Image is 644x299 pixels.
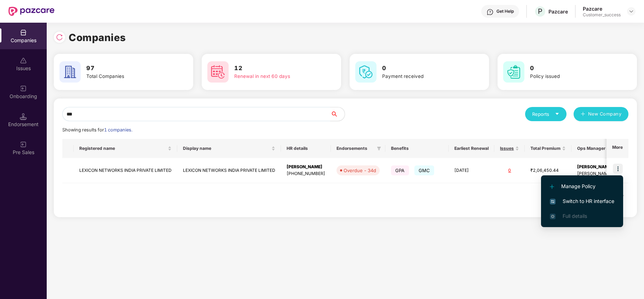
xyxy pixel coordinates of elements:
[555,112,559,116] span: caret-down
[391,165,409,175] span: GPA
[355,61,376,83] img: svg+xml;base64,PHN2ZyB4bWxucz0iaHR0cDovL3d3dy53My5vcmcvMjAwMC9zdmciIHdpZHRoPSI2MCIgaGVpZ2h0PSI2MC...
[104,127,132,132] span: 1 companies.
[69,30,126,45] h1: Companies
[550,214,556,219] img: svg+xml;base64,PHN2ZyB4bWxucz0iaHR0cDovL3d3dy53My5vcmcvMjAwMC9zdmciIHdpZHRoPSIxNi4zNjMiIGhlaWdodD...
[337,146,374,151] span: Endorsements
[382,73,466,80] div: Payment received
[281,139,331,158] th: HR details
[20,85,27,92] img: svg+xml;base64,PHN2ZyB3aWR0aD0iMjAiIGhlaWdodD0iMjAiIHZpZXdCb3g9IjAgMCAyMCAyMCIgZmlsbD0ibm9uZSIgeG...
[59,61,81,83] img: svg+xml;base64,PHN2ZyB4bWxucz0iaHR0cDovL3d3dy53My5vcmcvMjAwMC9zdmciIHdpZHRoPSI2MCIgaGVpZ2h0PSI2MC...
[414,165,435,175] span: GMC
[500,146,514,151] span: Issues
[532,111,559,118] div: Reports
[86,73,170,80] div: Total Companies
[382,64,466,73] h3: 0
[20,29,27,36] img: svg+xml;base64,PHN2ZyBpZD0iQ29tcGFuaWVzIiB4bWxucz0iaHR0cDovL3d3dy53My5vcmcvMjAwMC9zdmciIHdpZHRoPS...
[606,139,628,158] th: More
[20,57,27,64] img: svg+xml;base64,PHN2ZyBpZD0iSXNzdWVzX2Rpc2FibGVkIiB4bWxucz0iaHR0cDovL3d3dy53My5vcmcvMjAwMC9zdmciIH...
[494,139,525,158] th: Issues
[234,64,318,73] h3: 12
[377,146,381,151] span: filter
[56,34,63,41] img: svg+xml;base64,PHN2ZyBpZD0iUmVsb2FkLTMyeDMyIiB4bWxucz0iaHR0cDovL3d3dy53My5vcmcvMjAwMC9zdmciIHdpZH...
[583,5,621,12] div: Pazcare
[207,61,229,83] img: svg+xml;base64,PHN2ZyB4bWxucz0iaHR0cDovL3d3dy53My5vcmcvMjAwMC9zdmciIHdpZHRoPSI2MCIgaGVpZ2h0PSI2MC...
[563,213,587,219] span: Full details
[588,111,622,118] span: New Company
[530,146,560,151] span: Total Premium
[583,12,621,18] div: Customer_success
[525,139,571,158] th: Total Premium
[496,9,514,14] div: Get Help
[234,73,318,80] div: Renewal in next 60 days
[74,158,177,183] td: LEXICON NETWORKS INDIA PRIVATE LIMITED
[79,146,166,151] span: Registered name
[385,139,449,158] th: Benefits
[287,170,325,177] div: [PHONE_NUMBER]
[530,64,614,73] h3: 0
[487,9,494,16] img: svg+xml;base64,PHN2ZyBpZD0iSGVscC0zMngzMiIgeG1sbnM9Imh0dHA6Ly93d3cudzMub3JnLzIwMDAvc3ZnIiB3aWR0aD...
[20,141,27,148] img: svg+xml;base64,PHN2ZyB3aWR0aD0iMjAiIGhlaWdodD0iMjAiIHZpZXdCb3g9IjAgMCAyMCAyMCIgZmlsbD0ibm9uZSIgeG...
[20,113,27,120] img: svg+xml;base64,PHN2ZyB3aWR0aD0iMTQuNSIgaGVpZ2h0PSIxNC41IiB2aWV3Qm94PSIwIDAgMTYgMTYiIGZpbGw9Im5vbm...
[574,107,628,121] button: plusNew Company
[581,112,585,117] span: plus
[74,139,177,158] th: Registered name
[287,164,325,170] div: [PERSON_NAME]
[530,167,566,174] div: ₹2,06,450.44
[628,9,634,14] img: svg+xml;base64,PHN2ZyBpZD0iRHJvcGRvd24tMzJ4MzIiIHhtbG5zPSJodHRwOi8vd3d3LnczLm9yZy8yMDAwL3N2ZyIgd2...
[548,8,568,15] div: Pazcare
[330,107,345,121] button: search
[550,185,554,189] img: svg+xml;base64,PHN2ZyB4bWxucz0iaHR0cDovL3d3dy53My5vcmcvMjAwMC9zdmciIHdpZHRoPSIxMi4yMDEiIGhlaWdodD...
[375,144,383,153] span: filter
[500,167,519,174] div: 0
[550,199,556,204] img: svg+xml;base64,PHN2ZyB4bWxucz0iaHR0cDovL3d3dy53My5vcmcvMjAwMC9zdmciIHdpZHRoPSIxNiIgaGVpZ2h0PSIxNi...
[503,61,524,83] img: svg+xml;base64,PHN2ZyB4bWxucz0iaHR0cDovL3d3dy53My5vcmcvMjAwMC9zdmciIHdpZHRoPSI2MCIgaGVpZ2h0PSI2MC...
[449,139,494,158] th: Earliest Renewal
[538,7,542,16] span: P
[449,158,494,183] td: [DATE]
[530,73,614,80] div: Policy issued
[550,197,614,205] span: Switch to HR interface
[183,146,270,151] span: Display name
[177,158,281,183] td: LEXICON NETWORKS INDIA PRIVATE LIMITED
[62,127,132,132] span: Showing results for
[86,64,170,73] h3: 97
[550,182,614,190] span: Manage Policy
[613,164,623,174] img: icon
[177,139,281,158] th: Display name
[8,7,54,16] img: New Pazcare Logo
[344,167,376,174] div: Overdue - 34d
[330,111,345,117] span: search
